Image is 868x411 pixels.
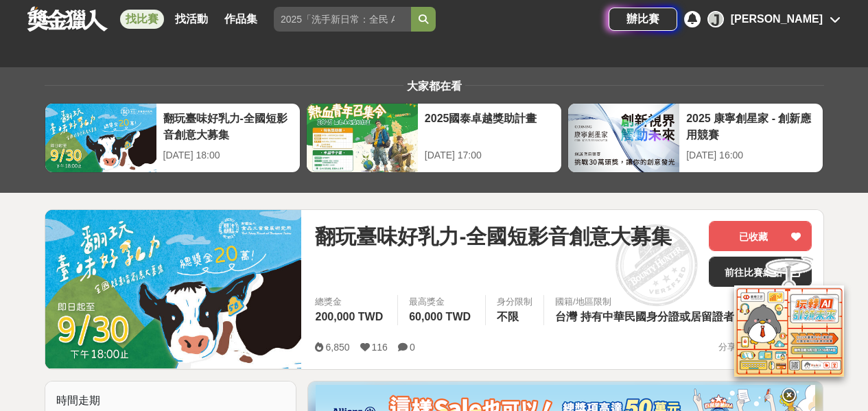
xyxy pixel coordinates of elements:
[555,295,738,309] div: 國籍/地區限制
[315,311,383,322] span: 200,000 TWD
[163,148,293,163] div: [DATE] 18:00
[45,103,301,173] a: 翻玩臺味好乳力-全國短影音創意大募集[DATE] 18:00
[315,295,386,309] span: 總獎金
[169,10,213,29] a: 找活動
[734,284,844,375] img: d2146d9a-e6f6-4337-9592-8cefde37ba6b.png
[425,148,554,163] div: [DATE] 17:00
[609,8,677,31] a: 辦比賽
[219,10,263,29] a: 作品集
[718,337,745,357] span: 分享至
[686,110,816,141] div: 2025 康寧創星家 - 創新應用競賽
[315,221,672,252] span: 翻玩臺味好乳力-全國短影音創意大募集
[325,342,349,353] span: 6,850
[45,210,302,368] img: Cover Image
[163,110,293,141] div: 翻玩臺味好乳力-全國短影音創意大募集
[497,295,532,309] div: 身分限制
[274,7,411,32] input: 2025「洗手新日常：全民 ALL IN」洗手歌全台徵選
[707,11,724,27] div: J
[709,221,812,251] button: 已收藏
[567,103,823,173] a: 2025 康寧創星家 - 創新應用競賽[DATE] 16:00
[409,295,474,309] span: 最高獎金
[306,103,562,173] a: 2025國泰卓越獎助計畫[DATE] 17:00
[497,311,519,322] span: 不限
[410,342,415,353] span: 0
[686,148,816,163] div: [DATE] 16:00
[409,311,471,322] span: 60,000 TWD
[403,80,465,92] span: 大家都在看
[555,311,577,322] span: 台灣
[731,11,823,27] div: [PERSON_NAME]
[425,110,554,141] div: 2025國泰卓越獎助計畫
[120,10,164,29] a: 找比賽
[580,311,734,322] span: 持有中華民國身分證或居留證者
[372,342,388,353] span: 116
